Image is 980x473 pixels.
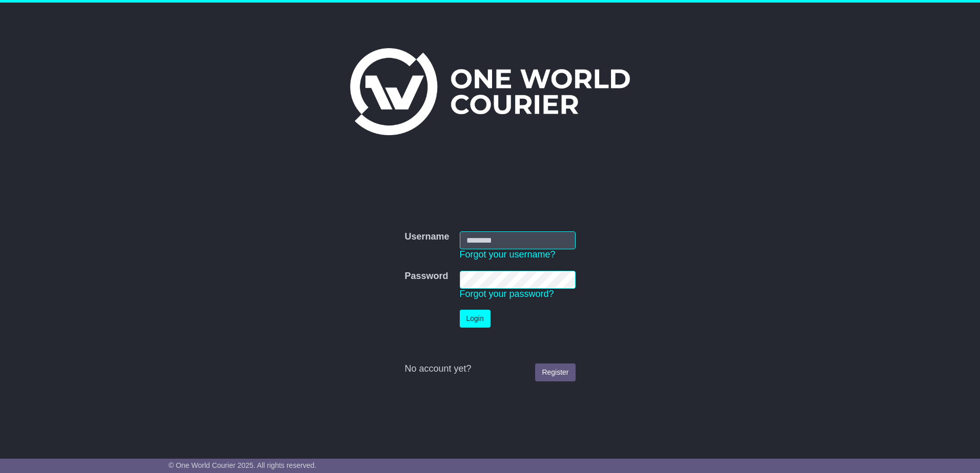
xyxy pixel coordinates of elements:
img: One World [350,48,630,135]
span: © One World Courier 2025. All rights reserved. [169,461,317,469]
button: Login [460,310,491,328]
label: Password [404,271,448,282]
label: Username [404,231,449,243]
a: Forgot your username? [460,249,556,260]
a: Register [535,363,575,381]
a: Forgot your password? [460,289,554,299]
div: No account yet? [404,363,575,375]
